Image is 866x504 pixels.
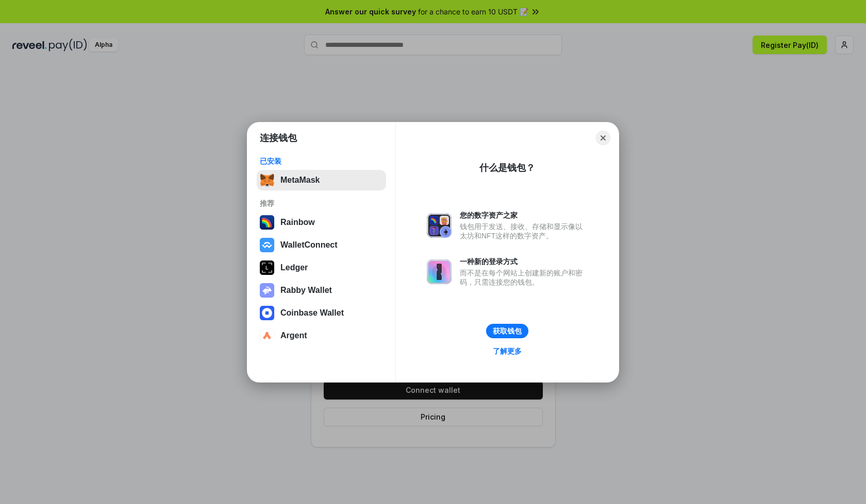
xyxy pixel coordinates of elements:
[260,238,274,252] img: svg+xml,%3Csvg%20width%3D%2228%22%20height%3D%2228%22%20viewBox%3D%220%200%2028%2028%22%20fill%3D...
[257,235,386,255] button: WalletConnect
[280,176,320,185] div: MetaMask
[257,280,386,301] button: Rabby Wallet
[257,325,386,346] button: Argent
[257,257,386,278] button: Ledger
[479,162,535,174] div: 什么是钱包？
[487,344,528,358] a: 了解更多
[460,222,588,240] div: 钱包用于发送、接收、存储和显示像以太坊和NFT这样的数字资产。
[460,268,588,287] div: 而不是在每个网站上创建新的账户和密码，只需连接您的钱包。
[260,306,274,320] img: svg+xml,%3Csvg%20width%3D%2228%22%20height%3D%2228%22%20viewBox%3D%220%200%2028%2028%22%20fill%3D...
[260,199,383,208] div: 推荐
[257,170,386,190] button: MetaMask
[493,326,522,336] div: 获取钱包
[493,346,522,356] div: 了解更多
[460,211,588,220] div: 您的数字资产之家
[280,240,338,250] div: WalletConnect
[260,283,274,298] img: svg+xml,%3Csvg%20xmlns%3D%22http%3A%2F%2Fwww.w3.org%2F2000%2Fsvg%22%20fill%3D%22none%22%20viewBox...
[280,286,332,295] div: Rabby Wallet
[427,259,452,284] img: svg+xml,%3Csvg%20xmlns%3D%22http%3A%2F%2Fwww.w3.org%2F2000%2Fsvg%22%20fill%3D%22none%22%20viewBox...
[596,131,610,145] button: Close
[260,215,274,230] img: svg+xml,%3Csvg%20width%3D%22120%22%20height%3D%22120%22%20viewBox%3D%220%200%20120%20120%22%20fil...
[427,213,452,238] img: svg+xml,%3Csvg%20xmlns%3D%22http%3A%2F%2Fwww.w3.org%2F2000%2Fsvg%22%20fill%3D%22none%22%20viewBox...
[280,331,307,340] div: Argent
[257,303,386,323] button: Coinbase Wallet
[280,308,344,318] div: Coinbase Wallet
[260,132,297,144] h1: 连接钱包
[486,324,528,338] button: 获取钱包
[260,157,383,166] div: 已安装
[280,218,315,227] div: Rainbow
[257,212,386,233] button: Rainbow
[260,173,274,187] img: svg+xml,%3Csvg%20fill%3D%22none%22%20height%3D%2233%22%20viewBox%3D%220%200%2035%2033%22%20width%...
[260,328,274,343] img: svg+xml,%3Csvg%20width%3D%2228%22%20height%3D%2228%22%20viewBox%3D%220%200%2028%2028%22%20fill%3D...
[280,263,308,272] div: Ledger
[460,257,588,266] div: 一种新的登录方式
[260,260,274,275] img: svg+xml,%3Csvg%20xmlns%3D%22http%3A%2F%2Fwww.w3.org%2F2000%2Fsvg%22%20width%3D%2228%22%20height%3...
